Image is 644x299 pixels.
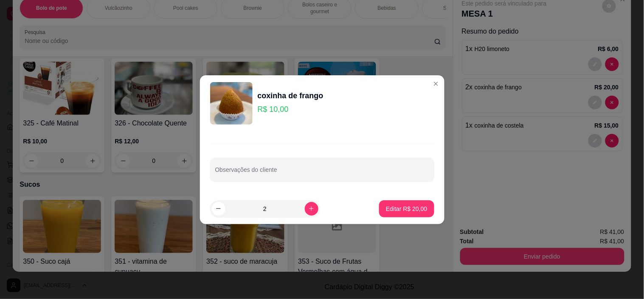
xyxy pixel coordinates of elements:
[386,205,427,213] p: Editar R$ 20,00
[379,200,434,217] button: Editar R$ 20,00
[258,90,323,102] div: coxinha de frango
[429,77,443,91] button: Close
[305,202,318,216] button: increase-product-quantity
[215,169,429,177] input: Observações do cliente
[258,103,323,115] p: R$ 10,00
[210,82,253,125] img: product-image
[212,202,225,216] button: decrease-product-quantity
